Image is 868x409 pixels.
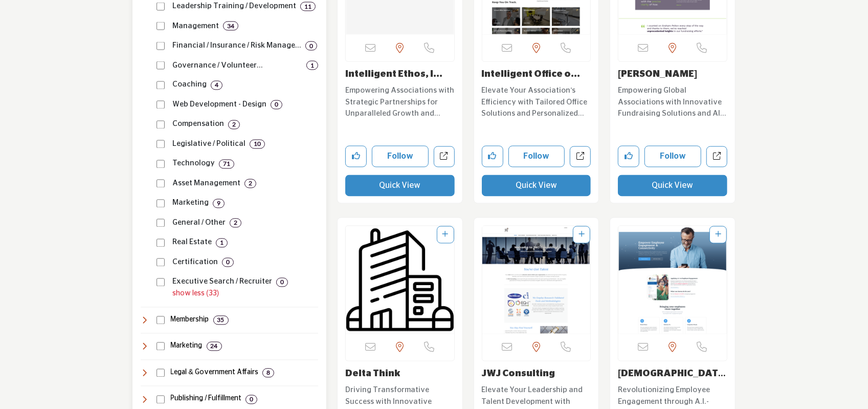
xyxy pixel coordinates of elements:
[157,219,165,227] input: Select General / Other checkbox
[172,40,301,52] p: Financial / Insurance / Risk Management Systems: Financial and risk management systems.
[157,259,165,267] input: Select Certification checkbox
[172,60,302,72] p: Governance / Volunteer Development / Parliamentarian: Governance and leadership development.
[157,180,165,188] input: Select Asset Management checkbox
[276,278,288,287] div: 0 Results For Executive Search / Recruiter
[442,231,449,239] a: Add To List
[250,396,253,403] b: 0
[262,369,274,378] div: 8 Results For Legal & Government Affairs
[618,370,726,390] a: [DEMOGRAPHIC_DATA]
[172,218,226,229] p: General / Other: General business and consulting services.
[300,2,316,11] div: 11 Results For Leadership Training / Development
[345,146,367,167] button: Like company
[172,119,224,131] p: Compensation: Salary and compensation analysis.
[266,370,270,377] b: 8
[482,369,591,380] h3: JWJ Consulting
[275,101,278,109] b: 0
[482,226,591,334] img: JWJ Consulting
[618,146,639,167] button: Like company
[618,175,727,197] button: Quick View
[345,175,455,197] button: Quick View
[345,370,400,379] a: Delta Think
[172,178,240,190] p: Asset Management: Tracking and management of business assets.
[618,226,727,334] a: Open Listing in new tab
[706,146,727,167] a: Open grahampelton2 in new tab
[644,146,701,167] button: Follow
[305,41,317,51] div: 0 Results For Financial / Insurance / Risk Management Systems
[346,226,454,334] img: Delta Think
[482,83,591,120] a: Elevate Your Association's Efficiency with Tailored Office Solutions and Personalized Support. Se...
[715,231,721,239] a: Add To List
[157,160,165,168] input: Select Technology checkbox
[618,70,727,81] h3: Graham-Pelton
[244,179,256,188] div: 2 Results For Asset Management
[157,239,165,247] input: Select Real Estate checkbox
[172,99,266,111] p: Web Development - Design: Website design and development services.
[434,146,455,167] a: Open intelligent-ethos-inc in new tab
[172,158,215,170] p: Technology: Technology solutions and IT services.
[246,395,257,404] div: 0 Results For Publishing / Fulfillment
[372,146,429,167] button: Follow
[157,61,165,70] input: Select Governance / Volunteer Development / Parliamentarian checkbox
[207,342,222,351] div: 24 Results For Marketing
[232,121,236,128] b: 2
[618,226,727,334] img: Zenvoy
[618,369,727,380] h3: Zenvoy
[217,200,220,207] b: 9
[172,276,272,288] p: Executive Search / Recruiter: Executive recruitment and leadership hiring.
[220,240,224,247] b: 1
[157,278,165,287] input: Select Executive Search / Recruiter checkbox
[482,370,555,379] a: JWJ Consulting
[345,83,455,120] a: Empowering Associations with Strategic Partnerships for Unparalleled Growth and Impact. Specializ...
[157,121,165,129] input: Select Compensation checkbox
[482,70,591,81] h3: Intelligent Office of Alexandria
[345,369,455,380] h3: Delta Think
[213,316,229,325] div: 35 Results For Membership
[213,199,225,208] div: 9 Results For Marketing
[219,160,234,169] div: 71 Results For Technology
[171,394,242,404] h4: Publishing / Fulfillment: Solutions for creating, distributing, and managing publications, direct...
[482,146,503,167] button: Like company
[228,120,240,130] div: 2 Results For Compensation
[346,226,454,334] a: Open Listing in new tab
[157,316,165,325] input: Select Membership checkbox
[234,220,237,227] b: 2
[618,83,727,120] a: Empowering Global Associations with Innovative Fundraising Solutions and AI-Driven Insights. The ...
[171,368,258,378] h4: Legal & Government Affairs: Legal services, advocacy, lobbying, and government relations to suppo...
[345,70,455,81] h3: Intelligent Ethos, Inc.
[172,289,318,299] p: show less (33)
[271,100,282,110] div: 0 Results For Web Development - Design
[254,141,261,148] b: 10
[508,146,565,167] button: Follow
[578,231,585,239] a: Add To List
[157,101,165,109] input: Select Web Development - Design checkbox
[306,61,318,70] div: 1 Results For Governance / Volunteer Development / Parliamentarian
[171,341,203,352] h4: Marketing: Strategies and services for audience acquisition, branding, research, and digital and ...
[310,62,314,69] b: 1
[217,317,225,324] b: 35
[304,3,311,10] b: 11
[211,343,218,350] b: 24
[157,369,165,377] input: Select Legal & Government Affairs checkbox
[157,22,165,30] input: Select Management checkbox
[157,140,165,148] input: Select Legislative / Political checkbox
[222,258,234,267] div: 0 Results For Certification
[250,140,265,149] div: 10 Results For Legislative / Political
[157,42,165,50] input: Select Financial / Insurance / Risk Management Systems checkbox
[309,42,313,50] b: 0
[216,239,228,248] div: 1 Results For Real Estate
[482,175,591,197] button: Quick View
[172,20,219,32] p: Management: Comprehensive business management services.
[618,70,697,79] a: [PERSON_NAME]
[482,226,591,334] a: Open Listing in new tab
[482,70,581,79] a: Intelligent Office o...
[570,146,591,167] a: Open intelligent-office-of-alexandria in new tab
[618,85,727,120] p: Empowering Global Associations with Innovative Fundraising Solutions and AI-Driven Insights. The ...
[157,342,165,351] input: Select Marketing checkbox
[172,198,209,209] p: Marketing: Marketing strategy and campaign development.
[226,259,230,266] b: 0
[157,81,165,90] input: Select Coaching checkbox
[172,139,246,150] p: Legislative / Political: Legislative and political consulting services.
[280,279,284,286] b: 0
[157,200,165,208] input: Select Marketing checkbox
[157,396,165,404] input: Select Publishing / Fulfillment checkbox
